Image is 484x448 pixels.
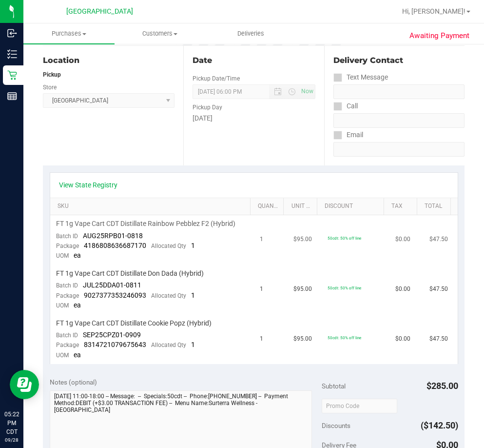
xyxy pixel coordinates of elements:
[193,74,240,83] label: Pickup Date/Time
[84,291,146,299] span: 9027377353246093
[56,282,78,289] span: Batch ID
[74,351,81,359] span: ea
[402,7,465,15] span: Hi, [PERSON_NAME]!
[333,55,465,66] div: Delivery Contact
[7,28,17,38] inline-svg: Inbound
[395,285,410,294] span: $0.00
[193,103,222,112] label: Pickup Day
[151,292,186,299] span: Allocated Qty
[23,23,115,44] a: Purchases
[115,29,205,38] span: Customers
[322,382,346,390] span: Subtotal
[43,71,61,78] strong: Pickup
[322,417,350,434] span: Discounts
[293,235,312,244] span: $95.00
[205,23,296,44] a: Deliveries
[58,203,247,210] a: SKU
[260,235,263,244] span: 1
[7,70,17,80] inline-svg: Retail
[333,128,363,142] label: Email
[293,285,312,294] span: $95.00
[151,243,186,249] span: Allocated Qty
[56,352,69,359] span: UOM
[56,292,79,299] span: Package
[322,399,397,413] input: Promo Code
[425,203,446,210] a: Total
[328,236,361,241] span: 50cdt: 50% off line
[224,29,277,38] span: Deliveries
[59,180,117,190] a: View State Registry
[333,70,388,84] label: Text Message
[56,252,69,259] span: UOM
[333,99,358,113] label: Call
[7,91,17,101] inline-svg: Reports
[429,334,448,344] span: $47.50
[66,7,133,16] span: [GEOGRAPHIC_DATA]
[115,23,206,44] a: Customers
[429,285,448,294] span: $47.50
[56,269,204,278] span: FT 1g Vape Cart CDT Distillate Don Dada (Hybrid)
[56,219,235,228] span: FT 1g Vape Cart CDT Distillate Rainbow Pebblez F2 (Hybrid)
[325,203,380,210] a: Discount
[258,203,280,210] a: Quantity
[260,334,263,344] span: 1
[193,113,315,123] div: [DATE]
[391,203,413,210] a: Tax
[291,203,313,210] a: Unit Price
[429,235,448,244] span: $47.50
[84,242,146,249] span: 4186808636687170
[426,381,458,391] span: $285.00
[50,378,97,386] span: Notes (optional)
[56,342,79,348] span: Package
[4,436,19,444] p: 09/28
[409,30,469,41] span: Awaiting Payment
[56,332,78,339] span: Batch ID
[84,341,146,348] span: 8314721079675643
[83,331,141,339] span: SEP25CPZ01-0909
[56,233,78,240] span: Batch ID
[10,370,39,399] iframe: Resource center
[395,235,410,244] span: $0.00
[191,242,195,249] span: 1
[74,251,81,259] span: ea
[23,29,115,38] span: Purchases
[56,319,212,328] span: FT 1g Vape Cart CDT Distillate Cookie Popz (Hybrid)
[4,410,19,436] p: 05:22 PM CDT
[328,335,361,340] span: 50cdt: 50% off line
[191,291,195,299] span: 1
[83,232,143,240] span: AUG25RPB01-0818
[151,342,186,348] span: Allocated Qty
[43,83,57,92] label: Store
[395,334,410,344] span: $0.00
[191,341,195,348] span: 1
[421,420,458,430] span: ($142.50)
[56,243,79,249] span: Package
[260,285,263,294] span: 1
[7,49,17,59] inline-svg: Inventory
[43,55,174,66] div: Location
[333,84,465,99] input: Format: (999) 999-9999
[74,301,81,309] span: ea
[333,113,465,128] input: Format: (999) 999-9999
[193,55,315,66] div: Date
[83,281,141,289] span: JUL25DDA01-0811
[293,334,312,344] span: $95.00
[328,285,361,290] span: 50cdt: 50% off line
[56,302,69,309] span: UOM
